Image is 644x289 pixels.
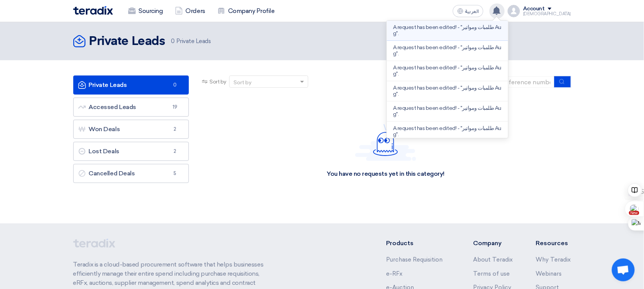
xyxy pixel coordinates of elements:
[393,45,502,57] p: A request has been edited! - "طلمبات ومواتير Aug".
[523,6,545,12] div: Account
[612,258,635,281] a: دردشة مفتوحة
[171,38,175,45] span: 0
[169,3,211,19] a: Orders
[233,79,251,87] div: Sort by
[523,12,571,16] div: [DEMOGRAPHIC_DATA]
[536,270,562,277] a: Webinars
[73,98,189,117] a: Accessed Leads19
[393,24,502,37] p: A request has been edited! - "طلمبات ومواتير Aug".
[73,142,189,161] a: Lost Deals2
[170,103,179,111] span: 19
[122,3,169,19] a: Sourcing
[453,5,483,17] button: العربية
[473,256,513,263] a: About Teradix
[473,239,513,248] li: Company
[73,6,113,15] img: Teradix logo
[386,239,451,248] li: Products
[171,37,211,46] span: Private Leads
[73,164,189,183] a: Cancelled Deals5
[211,3,281,19] a: Company Profile
[89,34,165,49] h2: Private Leads
[170,170,179,177] span: 5
[393,85,502,97] p: A request has been edited! - "طلمبات ومواتير Aug".
[170,81,179,89] span: 0
[170,125,179,133] span: 2
[393,125,502,138] p: A request has been edited! - "طلمبات ومواتير Aug".
[465,9,479,14] span: العربية
[73,75,189,95] a: Private Leads0
[386,270,402,277] a: e-RFx
[209,78,226,86] span: Sort by
[170,148,179,155] span: 2
[73,120,189,139] a: Won Deals2
[536,256,571,263] a: Why Teradix
[327,170,444,178] div: You have no requests yet in this category!
[473,270,510,277] a: Terms of use
[386,256,443,263] a: Purchase Requisition
[393,65,502,77] p: A request has been edited! - "طلمبات ومواتير Aug".
[508,5,520,17] img: profile_test.png
[393,105,502,117] p: A request has been edited! - "طلمبات ومواتير Aug".
[355,124,416,161] img: Hello
[536,239,571,248] li: Resources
